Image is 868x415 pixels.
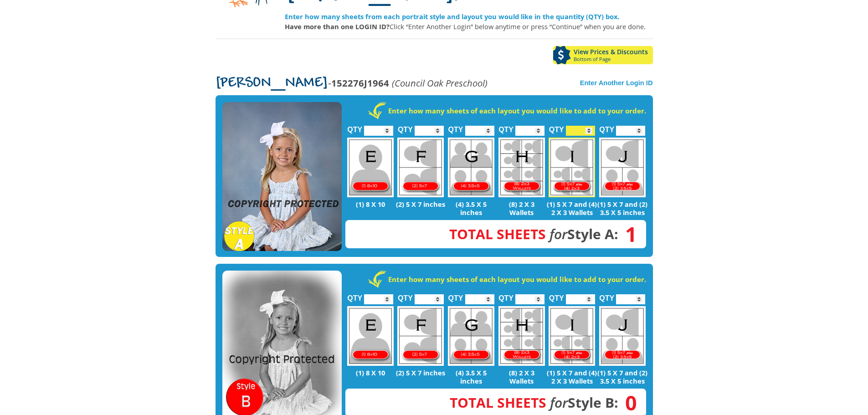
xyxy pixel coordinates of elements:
label: QTY [347,284,362,307]
img: J [599,306,646,366]
p: (8) 2 X 3 Wallets [496,369,547,385]
p: (1) 8 X 10 [345,369,396,377]
img: I [549,306,595,366]
strong: Enter how many sheets from each portrait style and layout you would like in the quantity (QTY) box. [285,12,619,21]
img: STYLE A [222,102,342,251]
strong: Have more than one LOGIN ID? [285,22,390,31]
p: (4) 3.5 X 5 inches [446,200,497,216]
label: QTY [599,116,614,138]
p: (1) 5 X 7 and (4) 2 X 3 Wallets [547,369,597,385]
p: (1) 5 X 7 and (4) 2 X 3 Wallets [547,200,597,216]
p: (1) 5 X 7 and (2) 3.5 X 5 inches [597,200,648,216]
img: G [448,138,494,197]
label: QTY [599,284,614,307]
span: 1 [618,229,637,239]
label: QTY [398,284,413,307]
p: (1) 5 X 7 and (2) 3.5 X 5 inches [597,369,648,385]
span: Bottom of Page [574,56,653,62]
img: E [347,138,394,197]
p: Click “Enter Another Login” below anytime or press “Continue” when you are done. [285,21,653,31]
span: Total Sheets [449,225,546,243]
label: QTY [398,116,413,138]
em: for [550,225,567,243]
em: for [550,393,568,412]
label: QTY [549,284,564,307]
em: (Council Oak Preschool) [392,77,488,89]
img: F [397,306,444,366]
label: QTY [347,116,362,138]
p: (2) 5 X 7 inches [395,369,446,377]
label: QTY [498,284,514,307]
strong: Style B: [450,393,618,412]
strong: 152276J1964 [331,77,389,89]
span: [PERSON_NAME] [216,76,328,91]
p: (4) 3.5 X 5 inches [446,369,497,385]
a: View Prices & DiscountsBottom of Page [553,46,653,64]
span: Total Sheets [450,393,546,412]
img: H [498,306,545,366]
img: I [549,138,595,197]
img: J [599,138,646,197]
strong: Style A: [449,225,618,243]
img: G [448,306,494,366]
label: QTY [448,116,463,138]
strong: Enter how many sheets of each layout you would like to add to your order. [388,275,646,284]
img: E [347,306,394,366]
p: (8) 2 X 3 Wallets [496,200,547,216]
label: QTY [448,284,463,307]
a: Enter Another Login ID [580,79,653,87]
img: H [498,138,545,197]
strong: Enter how many sheets of each layout you would like to add to your order. [388,106,646,115]
p: (1) 8 X 10 [345,200,396,208]
label: QTY [549,116,564,138]
p: - [216,78,488,88]
img: F [397,138,444,197]
label: QTY [498,116,514,138]
p: (2) 5 X 7 inches [395,200,446,208]
span: 0 [618,398,637,408]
